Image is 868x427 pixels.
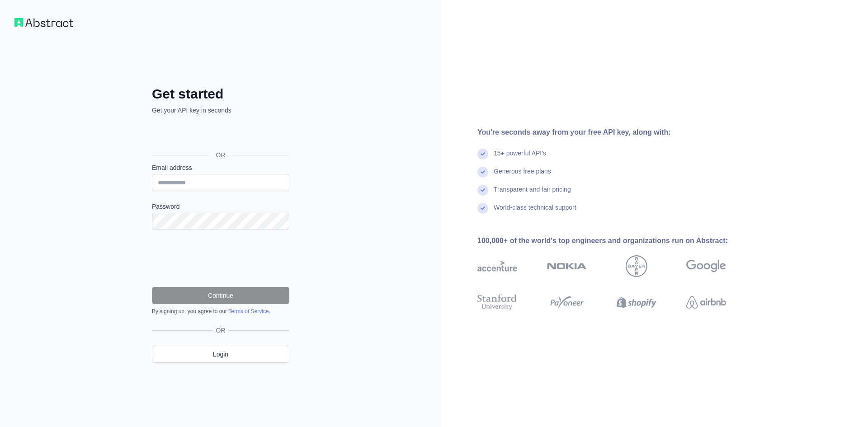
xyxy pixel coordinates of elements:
[617,292,656,312] img: shopify
[494,203,576,221] div: World-class technical support
[152,241,289,276] iframe: reCAPTCHA
[152,287,289,304] button: Continue
[152,308,289,315] div: By signing up, you agree to our .
[152,86,289,102] h2: Get started
[152,106,289,115] p: Get your API key in seconds
[494,167,551,185] div: Generous free plans
[14,18,73,27] img: Workflow
[152,202,289,211] label: Password
[209,150,233,160] span: OR
[686,255,726,277] img: google
[212,326,229,335] span: OR
[547,292,587,312] img: payoneer
[152,346,289,363] a: Login
[686,292,726,312] img: airbnb
[477,149,488,160] img: check mark
[477,203,488,214] img: check mark
[547,255,587,277] img: nokia
[626,255,647,277] img: bayer
[477,235,755,246] div: 100,000+ of the world's top engineers and organizations run on Abstract:
[477,255,517,277] img: accenture
[494,185,571,203] div: Transparent and fair pricing
[147,125,292,145] iframe: Sign in with Google Button
[494,149,546,167] div: 15+ powerful API's
[477,167,488,178] img: check mark
[477,292,517,312] img: stanford university
[152,163,289,172] label: Email address
[477,185,488,196] img: check mark
[477,127,755,138] div: You're seconds away from your free API key, along with:
[228,308,269,314] a: Terms of Service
